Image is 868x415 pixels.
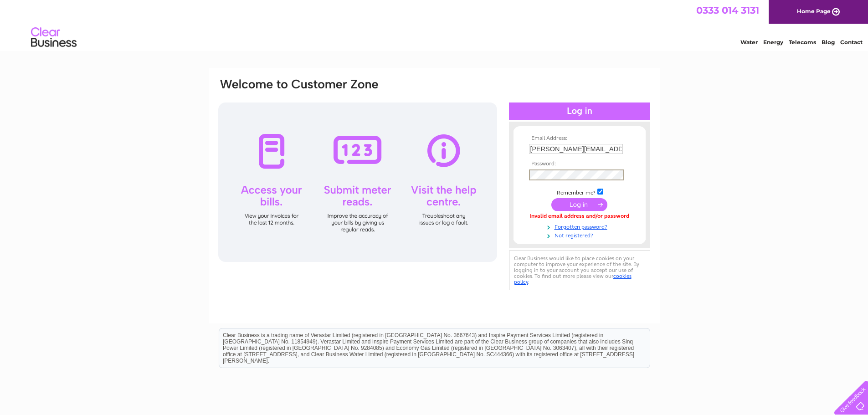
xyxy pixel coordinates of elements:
a: 0333 014 3131 [696,5,759,16]
div: Clear Business would like to place cookies on your computer to improve your experience of the sit... [509,251,650,290]
a: Forgotten password? [529,222,632,231]
div: Invalid email address and/or password [529,213,630,220]
input: Submit [551,198,607,211]
a: Energy [763,39,783,46]
th: Password: [527,161,632,167]
div: Clear Business is a trading name of Verastar Limited (registered in [GEOGRAPHIC_DATA] No. 3667643... [219,5,650,44]
a: Blog [822,39,835,46]
a: Not registered? [529,231,632,239]
a: Water [740,39,758,46]
a: cookies policy [514,273,632,285]
th: Email Address: [527,135,632,142]
td: Remember me? [527,187,632,196]
a: Contact [840,39,863,46]
a: Telecoms [789,39,816,46]
img: logo.png [31,24,77,51]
